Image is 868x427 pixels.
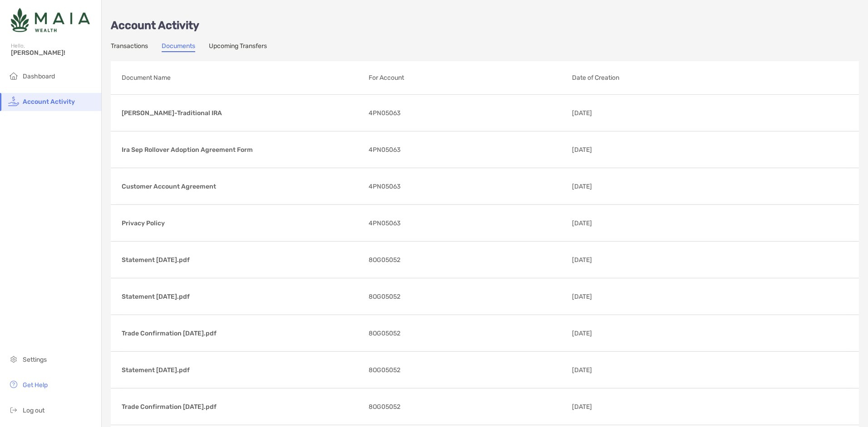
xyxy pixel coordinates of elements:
[122,218,361,229] p: Privacy Policy
[122,72,361,83] p: Document Name
[369,181,400,192] span: 4PN05063
[122,144,361,155] p: Ira Sep Rollover Adoption Agreement Form
[11,49,96,57] span: [PERSON_NAME]!
[369,328,400,339] span: 8OG05052
[111,20,859,31] p: Account Activity
[209,42,267,52] a: Upcoming Transfers
[572,218,681,229] p: [DATE]
[11,4,90,36] img: Zoe Logo
[572,72,790,83] p: Date of Creation
[122,364,361,376] p: Statement [DATE].pdf
[23,407,44,414] span: Log out
[23,98,75,106] span: Account Activity
[369,401,400,412] span: 8OG05052
[8,404,19,415] img: logout icon
[369,72,565,83] p: For Account
[122,291,361,302] p: Statement [DATE].pdf
[23,73,55,80] span: Dashboard
[8,354,19,364] img: settings icon
[572,254,681,266] p: [DATE]
[572,107,681,119] p: [DATE]
[162,42,195,52] a: Documents
[122,254,361,266] p: Statement [DATE].pdf
[122,401,361,412] p: Trade Confirmation [DATE].pdf
[8,96,19,107] img: activity icon
[572,144,681,155] p: [DATE]
[369,364,400,376] span: 8OG05052
[369,254,400,266] span: 8OG05052
[8,70,19,81] img: household icon
[369,144,400,155] span: 4PN05063
[23,356,47,364] span: Settings
[369,218,400,229] span: 4PN05063
[369,107,400,119] span: 4PN05063
[369,291,400,302] span: 8OG05052
[572,181,681,192] p: [DATE]
[572,401,681,412] p: [DATE]
[23,381,48,389] span: Get Help
[572,328,681,339] p: [DATE]
[122,181,361,192] p: Customer Account Agreement
[122,328,361,339] p: Trade Confirmation [DATE].pdf
[8,379,19,390] img: get-help icon
[122,107,361,119] p: [PERSON_NAME]-Traditional IRA
[572,291,681,302] p: [DATE]
[111,42,148,52] a: Transactions
[572,364,681,376] p: [DATE]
